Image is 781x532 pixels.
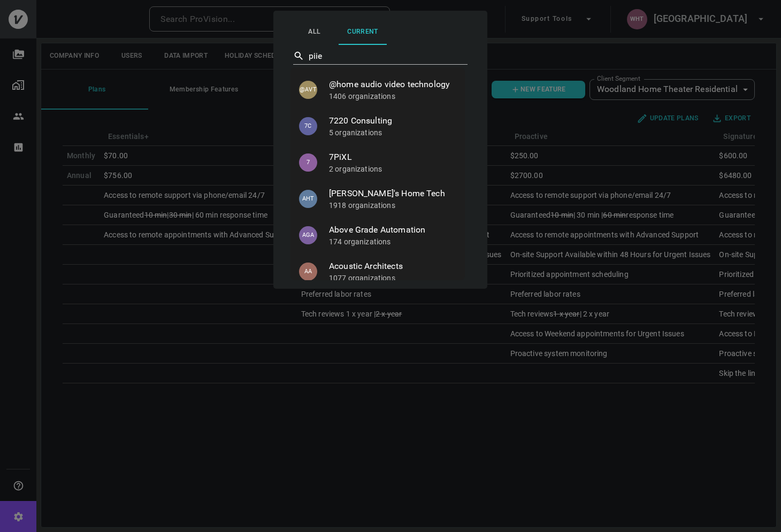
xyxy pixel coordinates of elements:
span: [PERSON_NAME]'s Home Tech [329,187,456,200]
p: 7 [299,153,317,172]
p: 174 organizations [329,236,456,247]
p: AHT [299,190,317,208]
span: 7220 Consulting [329,114,456,127]
p: 1918 organizations [329,200,456,211]
p: @AVT [299,81,317,99]
button: Current [339,19,387,45]
p: 1406 organizations [329,91,456,102]
p: 5 organizations [329,127,456,138]
button: Close [466,54,469,56]
span: Acoustic Architects [329,260,456,273]
p: 7C [299,117,317,135]
span: 7PiXL [329,151,456,164]
input: Select Partner… [309,48,451,64]
button: All [290,19,339,45]
p: 1077 organizations [329,273,456,283]
span: @home audio video technology [329,78,456,91]
span: Above Grade Automation [329,223,456,236]
p: AGA [299,226,317,244]
p: AA [299,263,317,281]
p: 2 organizations [329,164,456,174]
